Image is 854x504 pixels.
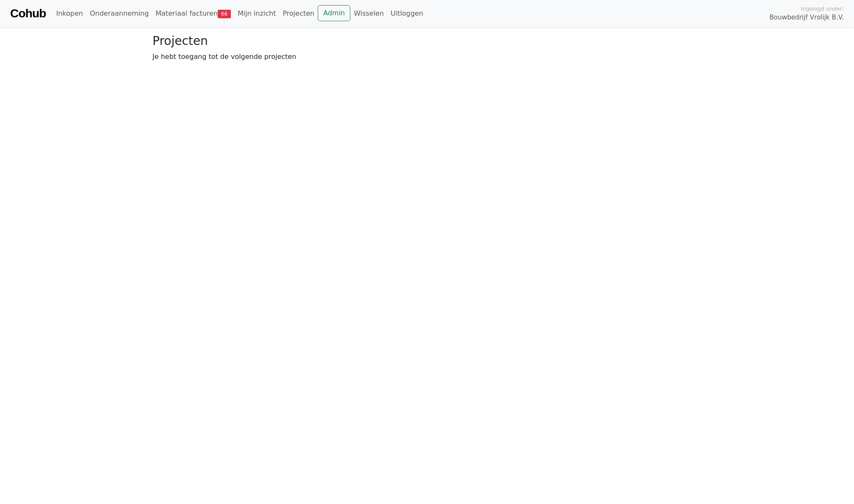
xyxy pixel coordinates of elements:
a: Mijn inzicht [234,5,280,22]
p: Je hebt toegang tot de volgende projecten [152,52,701,62]
a: Materiaal facturen66 [152,5,234,22]
a: Onderaanneming [86,5,152,22]
a: Projecten [279,5,318,22]
h3: Projecten [152,34,701,48]
a: Uitloggen [387,5,427,22]
a: Inkopen [53,5,86,22]
span: 66 [218,10,231,18]
span: Bouwbedrijf Vrolijk B.V. [769,13,844,22]
span: Ingelogd onder: [801,5,844,13]
a: Admin [318,5,350,21]
a: Cohub [10,3,46,24]
a: Wisselen [350,5,387,22]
